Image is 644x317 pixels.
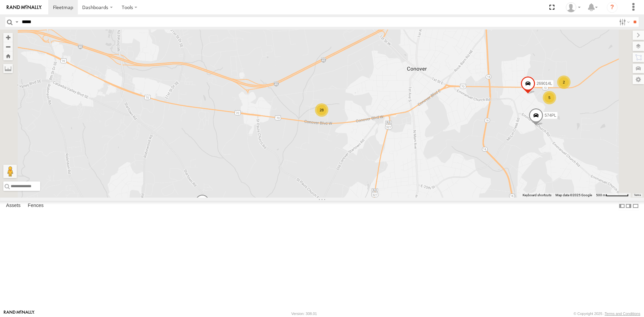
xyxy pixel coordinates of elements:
div: 28 [315,103,328,117]
label: Measure [3,64,13,73]
label: Hide Summary Table [632,201,639,211]
a: Terms and Conditions [605,312,640,316]
img: rand-logo.svg [7,5,42,10]
div: Version: 308.01 [291,312,317,316]
i: ? [607,2,618,13]
label: Fences [24,201,47,211]
button: Zoom in [3,33,13,42]
a: Terms (opens in new tab) [634,194,641,197]
span: 269014L [537,81,552,86]
div: Zack Abernathy [563,2,583,12]
div: 5 [543,91,556,104]
div: © Copyright 2025 - [574,312,640,316]
button: Drag Pegman onto the map to open Street View [3,165,17,178]
button: Zoom Home [3,51,13,60]
button: Keyboard shortcuts [523,193,551,198]
div: 2 [557,75,571,89]
label: Dock Summary Table to the Right [625,201,632,211]
a: Visit our Website [4,310,35,317]
label: Search Filter Options [616,17,631,27]
span: Map data ©2025 Google [555,193,592,197]
button: Zoom out [3,42,13,51]
label: Assets [3,201,24,211]
button: Map Scale: 500 m per 64 pixels [594,193,631,198]
label: Dock Summary Table to the Left [619,201,625,211]
label: Map Settings [633,75,644,84]
label: Search Query [14,17,19,27]
span: 500 m [596,193,606,197]
span: 574PL [545,113,556,118]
